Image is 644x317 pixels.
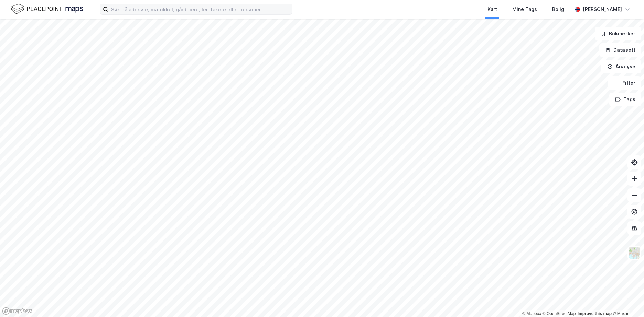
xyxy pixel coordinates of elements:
[578,311,612,316] a: Improve this map
[108,4,292,14] input: Søk på adresse, matrikkel, gårdeiere, leietakere eller personer
[487,5,497,13] div: Kart
[543,311,576,316] a: OpenStreetMap
[595,27,641,40] button: Bokmerker
[11,3,83,15] img: logo.f888ab2527a4732fd821a326f86c7f29.svg
[599,43,641,57] button: Datasett
[522,311,541,316] a: Mapbox
[608,76,641,90] button: Filter
[583,5,622,13] div: [PERSON_NAME]
[552,5,564,13] div: Bolig
[601,60,641,73] button: Analyse
[609,93,641,106] button: Tags
[628,246,641,259] img: Z
[2,307,32,315] a: Mapbox homepage
[610,284,644,317] div: Kontrollprogram for chat
[512,5,537,13] div: Mine Tags
[610,284,644,317] iframe: Chat Widget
